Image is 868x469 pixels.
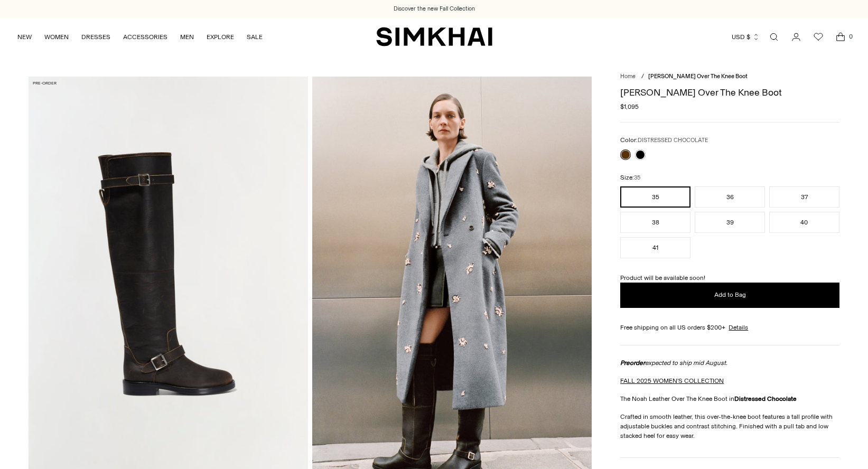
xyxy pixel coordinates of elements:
a: MEN [180,25,194,49]
span: $1,095 [620,102,639,111]
span: DISTRESSED CHOCOLATE [638,137,708,144]
a: DRESSES [81,25,110,49]
label: Size: [620,173,640,183]
button: 35 [620,186,690,208]
strong: Distressed Chocolate [734,395,797,402]
span: 0 [846,32,855,41]
span: Add to Bag [714,290,746,299]
a: SALE [247,25,263,49]
button: Add to Bag [620,283,839,308]
a: ACCESSORIES [123,25,167,49]
a: Wishlist [808,26,829,48]
button: 36 [695,186,765,208]
span: [PERSON_NAME] Over The Knee Boot [648,73,748,80]
p: Product will be available soon! [620,273,839,283]
a: Go to the account page [786,26,807,48]
a: NEW [17,25,32,49]
a: Home [620,73,636,80]
button: 41 [620,237,690,258]
a: Open cart modal [830,26,851,48]
a: FALL 2025 WOMEN'S COLLECTION [620,377,724,384]
label: Color: [620,135,708,145]
button: 39 [695,212,765,233]
a: Discover the new Fall Collection [394,5,475,13]
p: The Noah Leather Over The Knee Boot in [620,394,839,404]
p: Crafted in smooth leather, this over-the-knee boot features a tall profile with adjustable buckle... [620,412,839,440]
a: WOMEN [44,25,69,49]
nav: breadcrumbs [620,72,839,81]
div: Free shipping on all US orders $200+ [620,323,839,332]
a: Details [729,323,748,332]
span: 35 [634,174,640,181]
button: 38 [620,212,690,233]
button: 37 [769,186,839,208]
button: USD $ [732,25,760,49]
a: Open search modal [763,26,785,48]
h1: [PERSON_NAME] Over The Knee Boot [620,88,839,97]
a: EXPLORE [207,25,234,49]
button: 40 [769,212,839,233]
em: expected to ship mid August. [645,359,727,367]
em: Preorder [620,359,645,367]
a: SIMKHAI [376,26,492,47]
div: / [641,72,644,81]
